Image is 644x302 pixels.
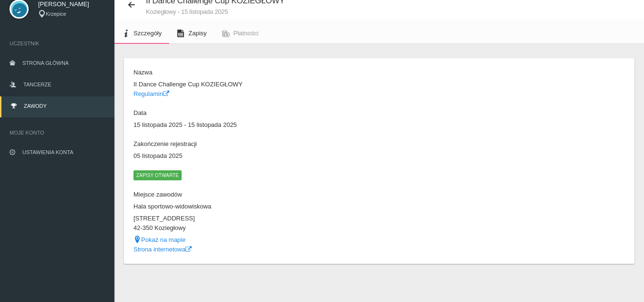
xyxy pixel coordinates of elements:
[133,202,375,211] dd: Hala sportowo-widowiskowa
[23,82,51,87] span: Tancerze
[22,149,73,155] span: Ustawienia konta
[24,103,47,109] span: Zawody
[146,9,285,15] small: Koziegłowy - 15 listopada 2025
[133,214,375,223] dd: [STREET_ADDRESS]
[133,190,375,199] dt: Miejsce zawodów
[10,39,105,48] span: Uczestnik
[169,23,214,44] a: Zapisy
[133,171,182,178] a: Zapisy otwarte
[133,90,169,97] a: Regulamin
[133,151,375,161] dd: 05 listopada 2025
[188,30,206,37] span: Zapisy
[133,120,375,130] dd: 15 listopada 2025 - 15 listopada 2025
[215,23,266,44] a: Płatności
[133,139,375,149] dt: Zakończenie rejestracji
[133,80,375,89] dd: II Dance Challenge Cup KOZIEGŁOWY
[38,10,105,18] div: Krzepice
[133,223,375,233] dd: 42-350 Koziegłowy
[133,30,162,37] span: Szczegóły
[133,246,192,253] a: Strona internetowa
[133,108,375,118] dt: Data
[133,68,375,77] dt: Nazwa
[133,236,185,243] a: Pokaż na mapie
[114,23,169,44] a: Szczegóły
[133,170,182,180] span: Zapisy otwarte
[234,30,259,37] span: Płatności
[10,128,105,137] span: Moje konto
[22,60,69,66] span: Strona główna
